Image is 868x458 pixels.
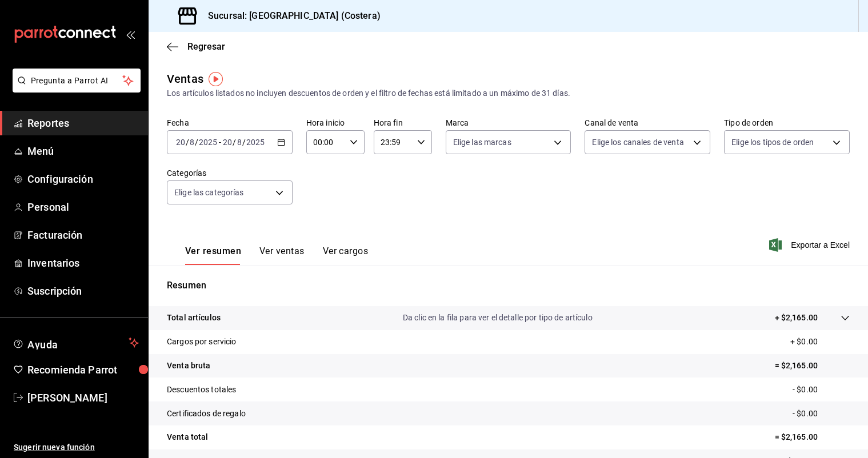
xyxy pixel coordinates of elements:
span: / [195,138,198,147]
p: Venta bruta [167,360,210,372]
input: ---- [246,138,265,147]
p: = $2,165.00 [775,431,850,443]
span: Elige los tipos de orden [731,136,814,148]
span: Pregunta a Parrot AI [31,75,123,87]
button: Ver cargos [323,246,369,265]
span: / [233,138,236,147]
input: -- [237,138,242,147]
p: Da clic en la fila para ver el detalle por tipo de artículo [403,312,593,324]
button: Exportar a Excel [771,238,850,252]
p: Total artículos [167,312,221,324]
p: Resumen [167,279,850,292]
label: Categorías [167,169,293,177]
input: ---- [198,138,218,147]
div: Los artículos listados no incluyen descuentos de orden y el filtro de fechas está limitado a un m... [167,87,850,99]
p: - $0.00 [793,408,850,420]
p: Cargos por servicio [167,336,237,348]
label: Hora fin [374,119,432,127]
span: Elige las categorías [174,187,244,198]
input: -- [189,138,195,147]
span: Inventarios [27,255,139,271]
span: - [219,138,221,147]
img: Tooltip marker [209,72,223,86]
span: Facturación [27,227,139,243]
span: Regresar [187,41,225,52]
button: Ver ventas [259,246,305,265]
span: Menú [27,143,139,159]
span: Personal [27,199,139,215]
span: Suscripción [27,283,139,299]
label: Fecha [167,119,293,127]
p: Venta total [167,431,208,443]
p: = $2,165.00 [775,360,850,372]
span: Recomienda Parrot [27,362,139,377]
span: Reportes [27,115,139,131]
button: Ver resumen [185,246,241,265]
span: / [242,138,246,147]
label: Canal de venta [585,119,710,127]
div: Ventas [167,70,203,87]
span: Ayuda [27,336,124,349]
label: Hora inicio [306,119,365,127]
button: Regresar [167,41,225,52]
button: open_drawer_menu [126,30,135,39]
p: + $0.00 [790,336,850,348]
span: Configuración [27,171,139,187]
p: Certificados de regalo [167,408,246,420]
p: - $0.00 [793,384,850,396]
span: Sugerir nueva función [14,441,139,453]
input: -- [175,138,186,147]
div: navigation tabs [185,246,368,265]
a: Pregunta a Parrot AI [8,83,141,95]
span: Elige los canales de venta [592,136,683,148]
span: [PERSON_NAME] [27,390,139,405]
span: / [186,138,189,147]
label: Tipo de orden [724,119,850,127]
h3: Sucursal: [GEOGRAPHIC_DATA] (Costera) [199,9,381,23]
button: Pregunta a Parrot AI [13,69,141,93]
p: Descuentos totales [167,384,236,396]
input: -- [222,138,233,147]
label: Marca [446,119,571,127]
p: + $2,165.00 [775,312,818,324]
span: Elige las marcas [453,136,511,148]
